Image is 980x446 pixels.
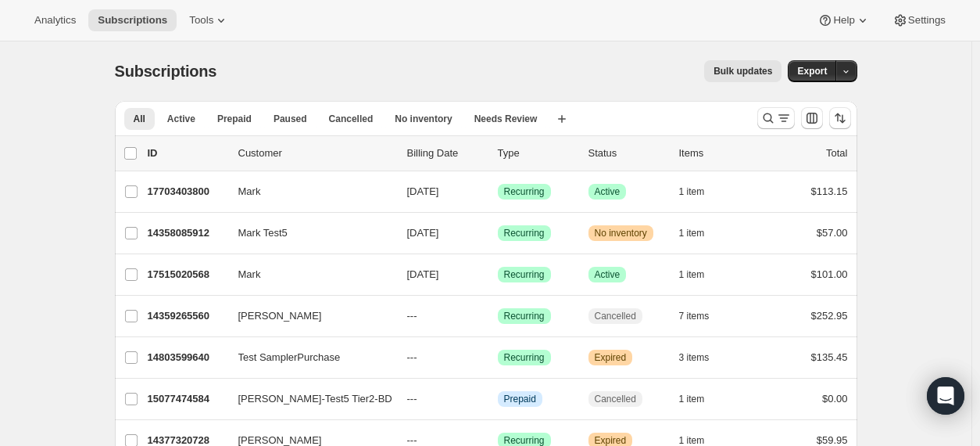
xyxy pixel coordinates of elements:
[811,310,848,322] span: $252.95
[801,107,823,129] button: Customize table column order and visibility
[148,308,226,324] p: 14359265560
[797,65,827,77] span: Export
[811,268,848,280] span: $101.00
[549,108,574,130] button: Create new view
[679,268,705,281] span: 1 item
[595,185,621,198] span: Active
[407,393,417,405] span: ---
[238,184,261,200] span: Mark
[595,393,636,405] span: Cancelled
[148,347,848,369] div: 14803599640Test SamplerPurchase---SuccessRecurringWarningExpired3 items$135.45
[148,222,848,244] div: 14358085912Mark Test5[DATE]SuccessRecurringWarningNo inventory1 item$57.00
[229,304,385,329] button: [PERSON_NAME]
[34,14,76,27] span: Analytics
[811,185,848,197] span: $113.15
[504,185,545,198] span: Recurring
[595,227,647,239] span: No inventory
[826,146,847,161] p: Total
[148,267,226,282] p: 17515020568
[407,185,439,197] span: [DATE]
[148,146,226,161] p: ID
[148,305,848,327] div: 14359265560[PERSON_NAME]---SuccessRecurringCancelled7 items$252.95
[595,351,627,364] span: Expired
[329,113,374,125] span: Cancelled
[238,267,261,282] span: Mark
[588,146,667,161] p: Status
[274,113,307,125] span: Paused
[679,310,710,322] span: 7 items
[908,14,946,27] span: Settings
[714,65,772,77] span: Bulk updates
[679,146,757,161] div: Items
[148,181,848,203] div: 17703403800Mark[DATE]SuccessRecurringSuccessActive1 item$113.15
[679,347,727,369] button: 3 items
[788,60,836,82] button: Export
[407,146,485,161] p: Billing Date
[407,227,439,239] span: [DATE]
[238,350,341,365] span: Test SamplerPurchase
[504,268,545,281] span: Recurring
[167,113,195,125] span: Active
[134,113,145,125] span: All
[504,227,545,239] span: Recurring
[238,146,395,161] p: Customer
[238,225,288,241] span: Mark Test5
[407,434,417,446] span: ---
[148,184,226,200] p: 17703403800
[407,351,417,363] span: ---
[679,305,727,327] button: 7 items
[407,310,417,322] span: ---
[148,388,848,410] div: 15077474584[PERSON_NAME]-Test5 Tier2-BD---InfoPrepaidCancelled1 item$0.00
[829,107,851,129] button: Sort the results
[595,268,621,281] span: Active
[927,377,964,415] div: Open Intercom Messenger
[504,351,545,364] span: Recurring
[679,222,722,244] button: 1 item
[679,264,722,286] button: 1 item
[115,63,217,80] span: Subscriptions
[189,14,213,27] span: Tools
[679,185,705,198] span: 1 item
[679,388,722,410] button: 1 item
[180,9,238,31] button: Tools
[98,14,167,27] span: Subscriptions
[811,351,848,363] span: $135.45
[817,227,848,239] span: $57.00
[229,345,385,370] button: Test SamplerPurchase
[704,60,781,82] button: Bulk updates
[148,264,848,286] div: 17515020568Mark[DATE]SuccessRecurringSuccessActive1 item$101.00
[595,310,636,322] span: Cancelled
[229,221,385,246] button: Mark Test5
[883,9,955,31] button: Settings
[808,9,879,31] button: Help
[679,393,705,405] span: 1 item
[238,308,322,324] span: [PERSON_NAME]
[217,113,252,125] span: Prepaid
[679,227,705,239] span: 1 item
[833,14,854,27] span: Help
[474,113,538,125] span: Needs Review
[148,225,226,241] p: 14358085912
[504,310,545,322] span: Recurring
[148,391,226,407] p: 15077474584
[822,393,848,405] span: $0.00
[504,393,536,405] span: Prepaid
[229,179,385,204] button: Mark
[229,387,385,412] button: [PERSON_NAME]-Test5 Tier2-BD
[229,262,385,287] button: Mark
[25,9,85,31] button: Analytics
[88,9,177,31] button: Subscriptions
[148,350,226,365] p: 14803599640
[757,107,795,129] button: Search and filter results
[679,181,722,203] button: 1 item
[679,351,710,364] span: 3 items
[817,434,848,446] span: $59.95
[238,391,392,407] span: [PERSON_NAME]-Test5 Tier2-BD
[498,146,576,161] div: Type
[395,113,452,125] span: No inventory
[407,268,439,280] span: [DATE]
[148,146,848,161] div: IDCustomerBilling DateTypeStatusItemsTotal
